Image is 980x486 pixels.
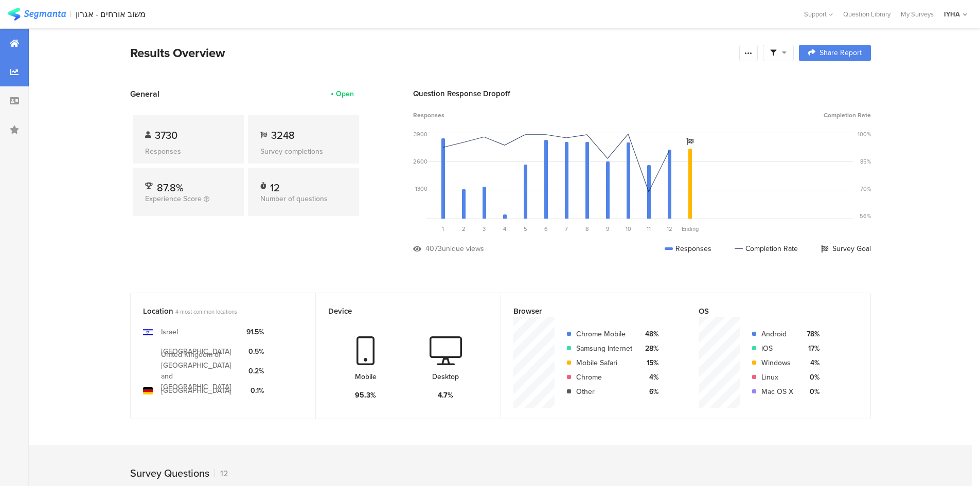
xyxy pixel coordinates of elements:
[860,185,871,193] div: 70%
[355,371,377,382] div: Mobile
[157,180,184,195] span: 87.8%
[145,193,202,204] span: Experience Score
[246,346,264,357] div: 0.5%
[801,372,819,383] div: 0%
[667,225,672,233] span: 12
[576,329,632,339] div: Chrome Mobile
[161,385,231,396] div: [GEOGRAPHIC_DATA]
[686,138,693,145] i: Survey Goal
[483,225,486,233] span: 3
[735,243,798,254] div: Completion Rate
[246,385,264,396] div: 0.1%
[130,44,734,62] div: Results Overview
[838,9,896,19] a: Question Library
[821,243,871,254] div: Survey Goal
[860,157,871,166] div: 85%
[576,343,632,354] div: Samsung Internet
[414,130,427,138] div: 3900
[432,371,459,382] div: Desktop
[640,343,658,354] div: 28%
[336,88,354,99] div: Open
[640,386,658,397] div: 6%
[415,185,427,193] div: 1300
[761,329,793,339] div: Android
[442,225,444,233] span: 1
[70,8,72,20] div: |
[145,146,231,157] div: Responses
[858,130,871,138] div: 100%
[161,346,231,357] div: [GEOGRAPHIC_DATA]
[626,225,631,233] span: 10
[824,111,871,120] span: Completion Rate
[143,305,286,317] div: Location
[761,357,793,368] div: Windows
[665,243,711,254] div: Responses
[130,465,209,481] div: Survey Questions
[576,372,632,383] div: Chrome
[513,305,656,317] div: Browser
[130,88,159,100] span: General
[606,225,610,233] span: 9
[161,327,178,337] div: Israel
[438,390,453,401] div: 4.7%
[860,212,871,220] div: 56%
[896,9,939,19] a: My Surveys
[175,308,237,316] span: 4 most common locations
[442,243,484,254] div: unique views
[413,111,444,120] span: Responses
[801,386,819,397] div: 0%
[761,372,793,383] div: Linux
[804,6,833,22] div: Support
[413,88,871,99] div: Question Response Dropoff
[260,193,328,204] span: Number of questions
[944,9,960,19] div: IYHA
[503,225,506,233] span: 4
[565,225,568,233] span: 7
[246,366,264,376] div: 0.2%
[155,128,177,143] span: 3730
[640,329,658,339] div: 48%
[260,146,347,157] div: Survey completions
[355,390,376,401] div: 95.3%
[801,357,819,368] div: 4%
[270,180,280,190] div: 12
[761,343,793,354] div: iOS
[246,327,264,337] div: 91.5%
[425,243,442,254] div: 4073
[576,386,632,397] div: Other
[76,9,146,19] div: משוב אורחים - אגרון
[576,357,632,368] div: Mobile Safari
[8,8,66,21] img: segmanta logo
[328,305,471,317] div: Device
[640,357,658,368] div: 15%
[819,49,862,57] span: Share Report
[801,343,819,354] div: 17%
[680,225,700,233] div: Ending
[699,305,841,317] div: OS
[413,157,427,166] div: 2600
[462,225,466,233] span: 2
[640,372,658,383] div: 4%
[647,225,651,233] span: 11
[761,386,793,397] div: Mac OS X
[215,467,228,479] div: 12
[524,225,527,233] span: 5
[585,225,589,233] span: 8
[271,128,295,143] span: 3248
[801,329,819,339] div: 78%
[544,225,548,233] span: 6
[161,349,238,392] div: United Kingdom of [GEOGRAPHIC_DATA] and [GEOGRAPHIC_DATA]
